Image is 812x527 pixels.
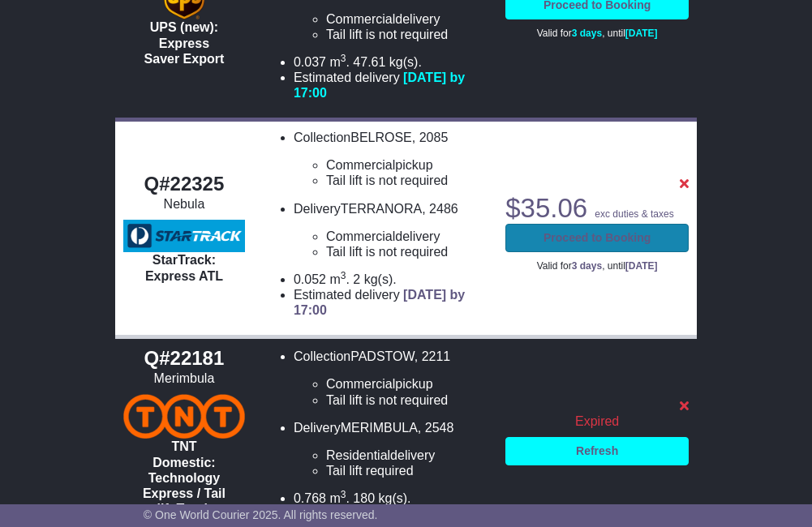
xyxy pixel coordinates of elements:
[326,376,489,392] li: pickup
[412,131,448,144] span: , 2085
[326,229,395,243] span: Commercial
[329,55,349,69] span: m .
[572,260,602,272] span: 3 days
[123,196,245,212] div: Nebula
[326,158,395,172] span: Commercial
[353,491,375,505] span: 180
[294,71,465,100] span: [DATE] by 17:00
[326,463,489,478] li: Tail lift required
[353,272,360,286] span: 2
[341,53,346,64] sup: 3
[326,229,489,244] li: delivery
[389,55,422,69] span: kg(s).
[326,12,395,26] span: Commercial
[341,270,346,281] sup: 3
[505,260,689,272] p: Valid for , until
[326,157,489,173] li: pickup
[326,392,489,408] li: Tail lift is not required
[294,55,326,69] span: 0.037
[379,491,411,505] span: kg(s).
[595,208,673,220] span: exc duties & taxes
[145,253,223,282] span: StarTrack: Express ATL
[415,349,450,363] span: , 2211
[123,173,245,196] div: Q#22325
[123,220,245,252] img: StarTrack: Express ATL
[294,272,326,286] span: 0.052
[143,439,226,516] span: TNT Domestic: Technology Express / Tail lift Truck
[341,489,346,500] sup: 3
[505,193,587,223] span: $
[521,193,588,223] span: 35.06
[123,371,245,386] div: Merimbula
[329,272,349,286] span: m .
[350,349,415,363] span: PADSTOW
[505,224,689,252] a: Proceed to Booking
[505,437,689,465] a: Refresh
[294,70,489,101] li: Estimated delivery
[572,28,602,39] span: 3 days
[625,260,658,272] span: [DATE]
[144,508,378,521] span: © One World Courier 2025. All rights reserved.
[505,28,689,39] p: Valid for , until
[144,20,225,65] span: UPS (new): Express Saver Export
[326,173,489,188] li: Tail lift is not required
[329,491,349,505] span: m .
[294,288,465,317] span: [DATE] by 17:00
[326,448,489,463] li: delivery
[326,448,390,462] span: Residential
[326,244,489,259] li: Tail lift is not required
[364,272,397,286] span: kg(s).
[123,347,245,371] div: Q#22181
[326,11,489,27] li: delivery
[341,202,422,216] span: TERRANORA
[294,420,489,479] li: Delivery
[294,287,489,318] li: Estimated delivery
[350,131,412,144] span: BELROSE
[294,130,489,189] li: Collection
[418,421,453,435] span: , 2548
[341,421,418,435] span: MERIMBULA
[625,28,658,39] span: [DATE]
[326,27,489,42] li: Tail lift is not required
[326,377,395,391] span: Commercial
[123,394,245,439] img: TNT Domestic: Technology Express / Tail lift Truck
[294,491,326,505] span: 0.768
[294,201,489,260] li: Delivery
[422,202,458,216] span: , 2486
[294,349,489,408] li: Collection
[505,413,689,429] div: Expired
[353,55,385,69] span: 47.61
